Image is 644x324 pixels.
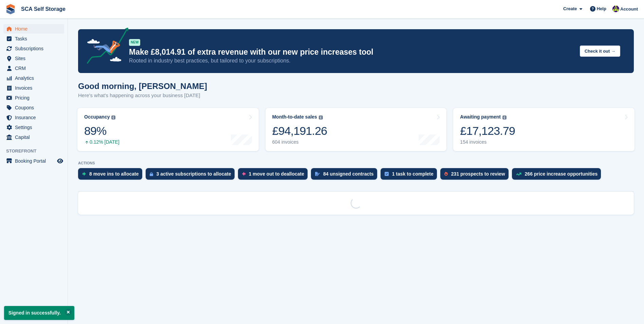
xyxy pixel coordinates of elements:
span: Capital [15,132,56,142]
a: menu [3,156,64,166]
span: Account [620,6,638,13]
a: menu [3,64,64,73]
span: Invoices [15,83,56,93]
a: menu [3,54,64,63]
span: Booking Portal [15,156,56,166]
img: task-75834270c22a3079a89374b754ae025e5fb1db73e45f91037f5363f120a921f8.svg [385,172,389,176]
span: Sites [15,54,56,63]
div: 89% [84,124,119,138]
a: 266 price increase opportunities [512,168,605,183]
a: 84 unsigned contracts [311,168,381,183]
p: ACTIONS [78,161,634,165]
a: menu [3,93,64,103]
a: 231 prospects to review [440,168,512,183]
div: NEW [129,39,140,46]
img: move_ins_to_allocate_icon-fdf77a2bb77ea45bf5b3d319d69a93e2d87916cf1d5bf7949dd705db3b84f3ca.svg [82,172,86,176]
span: Home [15,24,56,34]
p: Make £8,014.91 of extra revenue with our new price increases tool [129,47,574,57]
img: icon-info-grey-7440780725fd019a000dd9b08b2336e03edf1995a4989e88bcd33f0948082b44.svg [111,115,115,120]
a: menu [3,132,64,142]
a: menu [3,34,64,43]
span: Subscriptions [15,44,56,53]
div: 0.12% [DATE] [84,139,119,145]
a: 1 move out to deallocate [238,168,311,183]
span: Insurance [15,113,56,122]
span: Settings [15,123,56,132]
a: 1 task to complete [381,168,440,183]
h1: Good morning, [PERSON_NAME] [78,82,207,91]
div: 604 invoices [272,139,327,145]
a: 3 active subscriptions to allocate [146,168,238,183]
img: icon-info-grey-7440780725fd019a000dd9b08b2336e03edf1995a4989e88bcd33f0948082b44.svg [319,115,323,120]
a: menu [3,83,64,93]
div: 154 invoices [460,139,515,145]
a: SCA Self Storage [18,3,68,15]
div: 84 unsigned contracts [323,171,374,177]
img: Thomas Webb [612,5,619,12]
a: Month-to-date sales £94,191.26 604 invoices [265,108,447,151]
a: menu [3,24,64,34]
div: 231 prospects to review [451,171,505,177]
div: 1 task to complete [392,171,434,177]
span: Coupons [15,103,56,112]
img: price_increase_opportunities-93ffe204e8149a01c8c9dc8f82e8f89637d9d84a8eef4429ea346261dce0b2c0.svg [516,173,521,176]
img: icon-info-grey-7440780725fd019a000dd9b08b2336e03edf1995a4989e88bcd33f0948082b44.svg [502,115,507,120]
a: Preview store [56,157,64,165]
a: menu [3,73,64,83]
span: Analytics [15,73,56,83]
img: contract_signature_icon-13c848040528278c33f63329250d36e43548de30e8caae1d1a13099fd9432cc5.svg [315,172,320,176]
div: £94,191.26 [272,124,327,138]
img: active_subscription_to_allocate_icon-d502201f5373d7db506a760aba3b589e785aa758c864c3986d89f69b8ff3... [150,172,153,176]
img: prospect-51fa495bee0391a8d652442698ab0144808aea92771e9ea1ae160a38d050c398.svg [444,172,448,176]
span: Tasks [15,34,56,43]
span: Storefront [6,148,68,155]
a: menu [3,44,64,53]
button: Check it out → [580,46,620,57]
div: 3 active subscriptions to allocate [157,171,231,177]
span: Help [597,5,606,12]
img: move_outs_to_deallocate_icon-f764333ba52eb49d3ac5e1228854f67142a1ed5810a6f6cc68b1a99e826820c5.svg [242,172,245,176]
div: 8 move ins to allocate [89,171,139,177]
a: menu [3,103,64,112]
a: Awaiting payment £17,123.79 154 invoices [453,108,634,151]
div: Occupancy [84,114,110,120]
a: menu [3,113,64,122]
div: £17,123.79 [460,124,515,138]
div: Awaiting payment [460,114,501,120]
div: 266 price increase opportunities [525,171,598,177]
a: 8 move ins to allocate [78,168,146,183]
p: Signed in successfully. [4,306,74,320]
span: CRM [15,64,56,73]
p: Rooted in industry best practices, but tailored to your subscriptions. [129,57,574,65]
div: Month-to-date sales [272,114,317,120]
p: Here's what's happening across your business [DATE] [78,92,207,100]
span: Pricing [15,93,56,103]
img: price-adjustments-announcement-icon-8257ccfd72463d97f412b2fc003d46551f7dbcb40ab6d574587a9cd5c0d94... [81,28,129,66]
img: stora-icon-8386f47178a22dfd0bd8f6a31ec36ba5ce8667c1dd55bd0f319d3a0aa187defe.svg [5,4,16,14]
div: 1 move out to deallocate [249,171,304,177]
a: menu [3,123,64,132]
a: Occupancy 89% 0.12% [DATE] [77,108,259,151]
span: Create [563,5,577,12]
